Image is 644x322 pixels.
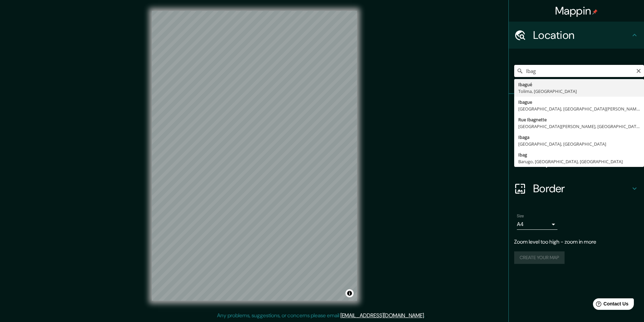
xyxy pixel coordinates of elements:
div: Layout [509,148,644,175]
div: . [425,312,426,320]
div: Ibag [518,151,640,158]
div: Ibague [518,99,640,105]
div: . [426,312,427,320]
div: Border [509,175,644,202]
iframe: Help widget launcher [584,296,637,315]
label: Size [517,213,524,219]
div: Ibagué [518,81,640,88]
h4: Border [533,182,630,195]
p: Zoom level too high - zoom in more [514,238,639,246]
input: Pick your city or area [514,65,644,77]
button: Clear [636,67,641,74]
div: A4 [517,219,557,230]
div: Ibaga [518,134,640,141]
p: Any problems, suggestions, or concerns please email . [217,312,425,320]
div: Barugo, [GEOGRAPHIC_DATA], [GEOGRAPHIC_DATA] [518,158,640,165]
div: Location [509,22,644,49]
a: [EMAIL_ADDRESS][DOMAIN_NAME] [340,312,424,319]
div: [GEOGRAPHIC_DATA][PERSON_NAME], [GEOGRAPHIC_DATA] [518,123,640,130]
div: [GEOGRAPHIC_DATA], [GEOGRAPHIC_DATA][PERSON_NAME] 9160000, [GEOGRAPHIC_DATA] [518,105,640,112]
div: Rue Ibagnette [518,116,640,123]
h4: Layout [533,155,630,168]
h4: Location [533,28,630,42]
div: [GEOGRAPHIC_DATA], [GEOGRAPHIC_DATA] [518,141,640,147]
div: Tolima, [GEOGRAPHIC_DATA] [518,88,640,95]
h4: Mappin [555,4,598,18]
div: Pins [509,94,644,121]
img: pin-icon.png [592,9,598,15]
button: Toggle attribution [345,289,354,297]
div: Style [509,121,644,148]
canvas: Map [152,11,357,301]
